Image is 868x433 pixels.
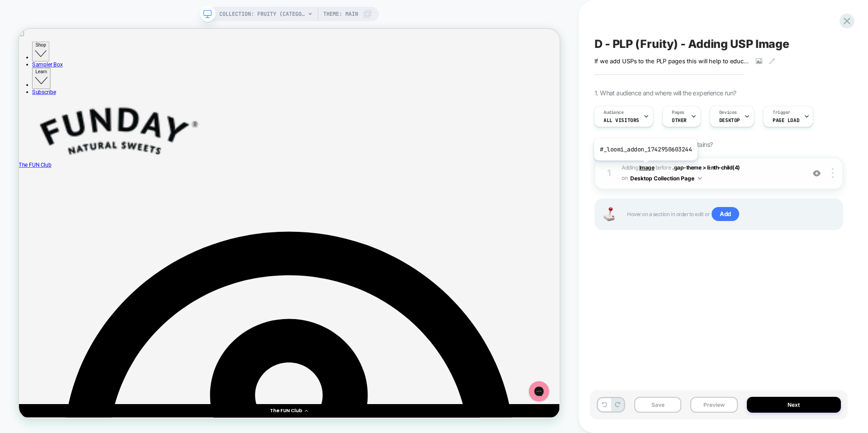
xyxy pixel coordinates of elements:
span: Trigger [773,109,790,116]
span: Devices [719,109,737,116]
button: Shop [18,17,41,43]
span: Shop [23,18,37,25]
span: BEFORE [656,164,671,171]
img: crossed eye [813,169,821,177]
span: Pages [672,109,684,116]
span: Theme: MAIN [323,7,358,21]
img: down arrow [698,177,702,179]
button: Next [747,397,841,413]
button: Desktop Collection Page [630,173,702,184]
button: Learn [18,52,42,80]
span: 2. Which changes the experience contains? [594,141,712,148]
img: close [832,168,834,178]
span: If we add USPs to the PLP pages this will help to educate users who are landing on the collection... [594,57,749,65]
span: COLLECTION: Fruity (Category) [219,7,305,21]
a: Subscribe [18,80,50,89]
span: Audience [604,109,624,116]
img: Joystick [600,207,618,221]
span: Learn [23,53,38,60]
span: Hover on a section in order to edit or [627,207,833,221]
span: Add [712,207,739,221]
span: on [622,173,627,183]
span: OTHER [672,117,687,123]
button: Gorgias live chat [5,3,32,30]
span: Adding [622,164,654,171]
a: Sampler Box [18,43,59,52]
span: .gap-theme > li:nth-child(4) [672,164,740,171]
button: Save [634,397,681,413]
span: Page Load [773,117,799,123]
span: 1. What audience and where will the experience run? [594,89,736,97]
span: D - PLP (Fruity) - Adding USP Image [594,37,789,51]
span: All Visitors [604,117,639,123]
span: DESKTOP [719,117,740,123]
button: Preview [690,397,737,413]
div: 1 [604,165,613,181]
b: Image [639,164,655,171]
